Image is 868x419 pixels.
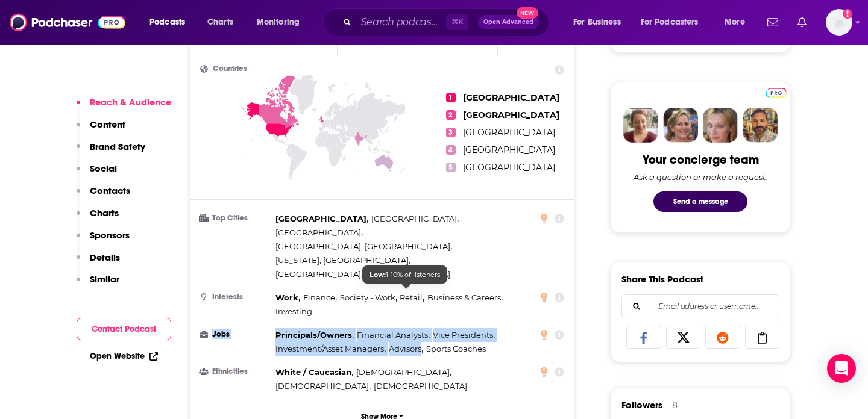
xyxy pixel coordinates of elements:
[446,128,456,137] span: 3
[303,291,337,305] span: ,
[621,294,779,318] div: Search followers
[275,253,410,267] span: ,
[275,212,368,226] span: ,
[463,110,559,120] span: [GEOGRAPHIC_DATA]
[356,365,451,379] span: ,
[400,291,424,305] span: ,
[275,328,354,342] span: ,
[427,291,503,305] span: ,
[843,9,852,19] svg: Add a profile image
[90,163,117,174] p: Social
[446,93,456,102] span: 1
[633,13,716,32] button: open menu
[433,330,493,340] span: Vice Presidents
[463,144,555,155] span: [GEOGRAPHIC_DATA]
[370,270,440,279] span: 1-10% of listeners
[389,344,421,353] span: Advisors
[371,214,457,223] span: [GEOGRAPHIC_DATA]
[766,88,787,98] img: Podchaser Pro
[340,291,397,305] span: ,
[77,119,125,141] button: Content
[149,14,185,31] span: Podcasts
[357,328,430,342] span: ,
[10,11,125,34] img: Podchaser - Follow, Share and Rate Podcasts
[621,399,662,411] span: Followers
[463,92,559,103] span: [GEOGRAPHIC_DATA]
[90,119,125,130] p: Content
[275,255,409,265] span: [US_STATE], [GEOGRAPHIC_DATA]
[275,293,298,302] span: Work
[826,9,852,36] span: Logged in as morganm92295
[374,381,467,391] span: [DEMOGRAPHIC_DATA]
[207,14,233,31] span: Charts
[370,270,386,279] b: Low:
[483,19,533,25] span: Open Advanced
[77,229,130,252] button: Sponsors
[200,13,241,32] a: Charts
[275,228,361,237] span: [GEOGRAPHIC_DATA]
[446,110,456,120] span: 2
[275,214,366,223] span: [GEOGRAPHIC_DATA]
[621,273,703,285] h3: Share This Podcast
[745,326,780,349] a: Copy Link
[626,326,661,349] a: Share on Facebook
[573,14,621,31] span: For Business
[90,229,130,241] p: Sponsors
[275,342,386,356] span: ,
[77,273,119,296] button: Similar
[463,162,555,173] span: [GEOGRAPHIC_DATA]
[275,367,351,377] span: White / Caucasian
[77,96,171,119] button: Reach & Audience
[703,108,738,143] img: Jules Profile
[335,8,561,36] div: Search podcasts, credits, & more...
[766,86,787,98] a: Pro website
[77,163,117,185] button: Social
[90,273,119,285] p: Similar
[275,226,363,240] span: ,
[200,214,271,222] h3: Top Cities
[793,12,811,33] a: Show notifications dropdown
[200,331,271,338] h3: Jobs
[275,240,452,253] span: ,
[90,351,158,361] a: Open Website
[303,293,335,302] span: Finance
[248,13,315,32] button: open menu
[141,13,201,32] button: open menu
[389,342,423,356] span: ,
[90,207,119,219] p: Charts
[275,241,450,251] span: [GEOGRAPHIC_DATA], [GEOGRAPHIC_DATA]
[463,127,555,138] span: [GEOGRAPHIC_DATA]
[716,13,760,32] button: open menu
[763,12,783,33] a: Show notifications dropdown
[77,252,120,274] button: Details
[257,14,300,31] span: Monitoring
[200,368,271,376] h3: Ethnicities
[400,293,423,302] span: Retail
[275,379,371,393] span: ,
[705,326,740,349] a: Share on Reddit
[213,65,247,73] span: Countries
[77,318,171,340] button: Contact Podcast
[672,400,678,411] div: 8
[90,96,171,108] p: Reach & Audience
[827,354,856,383] div: Open Intercom Messenger
[77,207,119,229] button: Charts
[565,13,636,32] button: open menu
[275,344,384,353] span: Investment/Asset Managers
[743,108,778,143] img: Jon Profile
[275,381,369,391] span: [DEMOGRAPHIC_DATA]
[275,269,450,279] span: [GEOGRAPHIC_DATA], [GEOGRAPHIC_DATA]
[340,293,395,302] span: Society - Work
[275,365,353,379] span: ,
[826,9,852,36] img: User Profile
[90,252,120,263] p: Details
[517,7,538,19] span: New
[356,367,450,377] span: [DEMOGRAPHIC_DATA]
[356,13,446,32] input: Search podcasts, credits, & more...
[623,108,658,143] img: Sydney Profile
[90,185,130,196] p: Contacts
[275,291,300,305] span: ,
[275,306,312,316] span: Investing
[427,293,501,302] span: Business & Careers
